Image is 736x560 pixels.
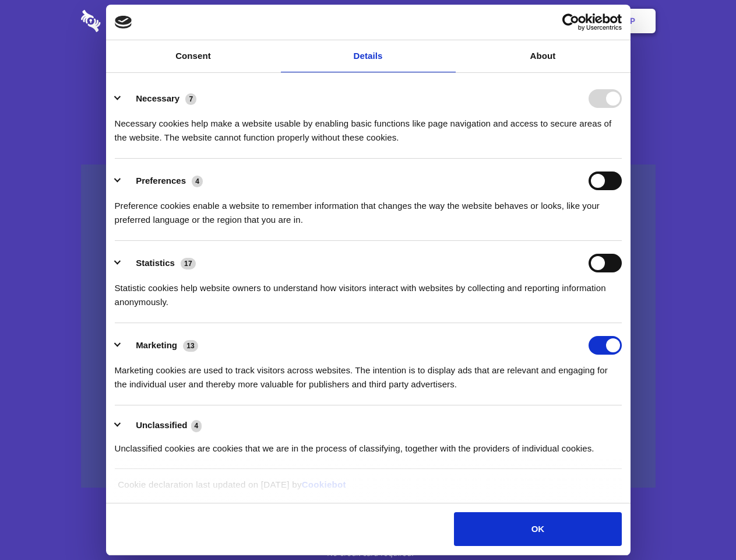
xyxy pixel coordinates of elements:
label: Statistics [136,258,175,268]
img: logo-wordmark-white-trans-d4663122ce5f474addd5e946df7df03e33cb6a1c49d2221995e7729f52c070b2.svg [81,10,181,32]
a: About [456,40,631,72]
a: Cookiebot [302,480,346,489]
span: 4 [191,420,202,432]
label: Necessary [136,93,179,103]
button: Unclassified (4) [115,418,209,433]
button: OK [454,512,621,546]
button: Statistics (17) [115,254,203,272]
div: Unclassified cookies are cookies that we are in the process of classifying, together with the pro... [115,433,622,456]
a: Pricing [342,3,393,39]
button: Marketing (13) [115,336,206,355]
a: Contact [473,3,526,39]
span: 4 [192,176,203,187]
div: Necessary cookies help make a website usable by enabling basic functions like page navigation and... [115,108,622,145]
button: Preferences (4) [115,171,210,190]
label: Marketing [136,340,177,350]
div: Cookie declaration last updated on [DATE] by [109,478,627,501]
a: Login [529,3,579,39]
div: Preference cookies enable a website to remember information that changes the way the website beha... [115,190,622,227]
h4: Auto-redaction of sensitive data, encrypted data sharing and self-destructing private chats. Shar... [81,106,656,145]
img: logo [115,16,132,29]
h1: Eliminate Slack Data Loss. [81,52,656,94]
button: Necessary (7) [115,89,204,108]
a: Details [281,40,456,72]
iframe: Drift Widget Chat Controller [678,502,722,546]
a: Usercentrics Cookiebot - opens in a new window [520,13,622,31]
span: 17 [181,258,196,269]
span: 13 [183,340,198,352]
a: Wistia video thumbnail [81,164,656,488]
a: Consent [106,40,281,72]
div: Statistic cookies help website owners to understand how visitors interact with websites by collec... [115,272,622,309]
div: Marketing cookies are used to track visitors across websites. The intention is to display ads tha... [115,355,622,391]
label: Preferences [136,176,186,185]
span: 7 [185,93,196,105]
